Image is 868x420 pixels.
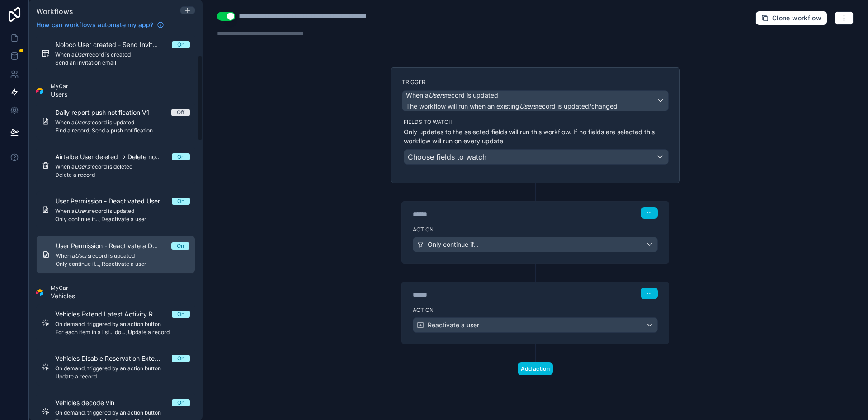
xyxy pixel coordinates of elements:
[402,79,669,86] label: Trigger
[402,90,669,111] button: When aUsersrecord is updatedThe workflow will run when an existingUsersrecord is updated/changed
[36,20,153,29] span: How can workflows automate my app?
[406,91,498,100] span: When a record is updated
[518,362,553,375] button: Add action
[408,152,486,161] span: Choose fields to watch
[772,14,821,22] span: Clone workflow
[519,102,536,110] em: Users
[413,317,658,333] button: Reactivate a user
[404,149,669,165] button: Choose fields to watch
[428,321,479,330] span: Reactivate a user
[404,118,669,126] label: Fields to watch
[406,102,618,110] span: The workflow will run when an existing record is updated/changed
[33,20,168,29] a: How can workflows automate my app?
[413,226,658,233] label: Action
[428,240,479,249] span: Only continue if...
[36,7,73,16] span: Workflows
[429,91,445,99] em: Users
[755,11,827,25] button: Clone workflow
[413,237,658,252] button: Only continue if...
[404,127,669,146] p: Only updates to the selected fields will run this workflow. If no fields are selected this workfl...
[413,307,658,314] label: Action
